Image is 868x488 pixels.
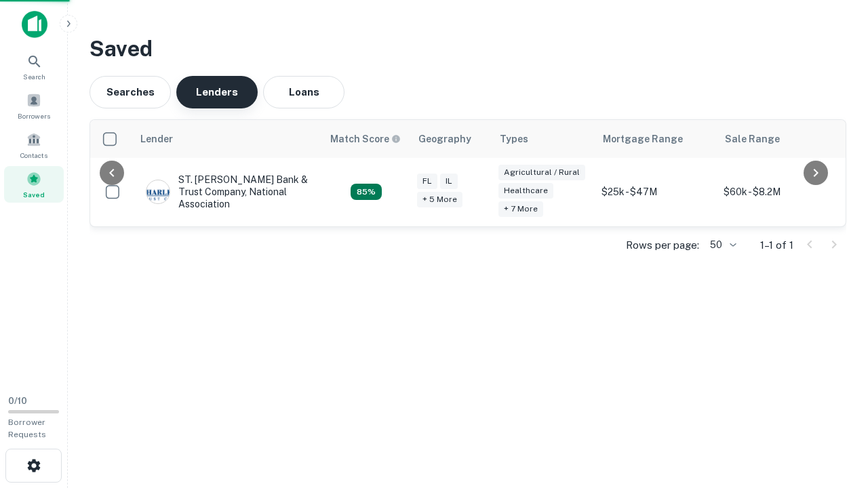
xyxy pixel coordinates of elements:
[603,131,683,147] div: Mortgage Range
[705,235,738,255] div: 50
[500,131,528,147] div: Types
[4,127,64,163] a: Contacts
[417,174,437,189] div: FL
[330,131,398,146] h6: Match Score
[90,76,171,108] button: Searches
[4,166,64,203] a: Saved
[717,120,839,158] th: Sale Range
[330,131,401,146] div: Capitalize uses an advanced AI algorithm to match your search with the best lender. The match sco...
[18,110,50,121] span: Borrowers
[146,174,309,211] div: ST. [PERSON_NAME] Bank & Trust Company, National Association
[8,396,27,406] span: 0 / 10
[132,120,322,158] th: Lender
[417,192,462,207] div: + 5 more
[90,33,846,65] h3: Saved
[418,131,471,147] div: Geography
[4,48,64,85] a: Search
[22,11,47,38] img: capitalize-icon.png
[4,87,64,124] a: Borrowers
[626,237,699,253] p: Rows per page:
[492,120,595,158] th: Types
[725,131,780,147] div: Sale Range
[498,201,543,217] div: + 7 more
[440,174,458,189] div: IL
[717,158,839,226] td: $60k - $8.2M
[760,237,793,253] p: 1–1 of 1
[176,76,258,108] button: Lenders
[410,120,492,158] th: Geography
[140,131,173,147] div: Lender
[322,120,410,158] th: Capitalize uses an advanced AI algorithm to match your search with the best lender. The match sco...
[595,158,717,226] td: $25k - $47M
[8,418,46,439] span: Borrower Requests
[263,76,344,108] button: Loans
[23,71,45,82] span: Search
[498,183,553,199] div: Healthcare
[146,180,170,203] img: picture
[351,184,382,200] div: Capitalize uses an advanced AI algorithm to match your search with the best lender. The match sco...
[23,189,45,200] span: Saved
[595,120,717,158] th: Mortgage Range
[800,380,868,445] iframe: Chat Widget
[20,150,47,161] span: Contacts
[498,165,585,180] div: Agricultural / Rural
